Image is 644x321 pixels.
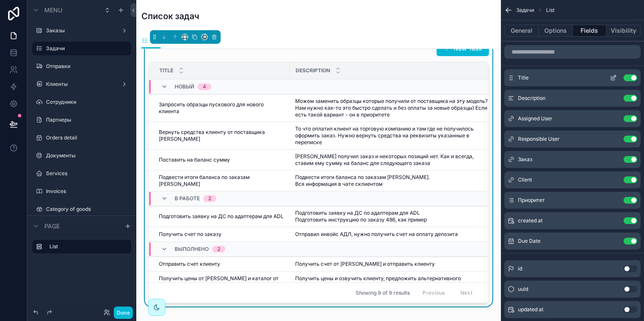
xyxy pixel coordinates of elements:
span: Description [296,67,330,74]
a: Подготовить заявку на ДС по адаптерам для ADL Подготовить инструкцию по заказу 486, как пример [295,210,492,223]
span: Получить счет по заказу [159,231,221,238]
a: Отправить счет клиенту [159,261,285,267]
span: Получить счет от [PERSON_NAME] и отправить клиенту [295,261,435,267]
span: Page [44,222,60,230]
span: Showing 9 of 9 results [356,290,410,296]
span: updated at [518,306,543,313]
label: Партнеры [46,116,129,123]
a: Получить счет от [PERSON_NAME] и отправить клиенту [295,261,492,267]
a: Подготовить заявку на ДС по адаптерам для ADL [159,213,285,220]
span: Поставить на баланс сумму [159,156,230,163]
span: Новый [175,83,194,90]
a: Подвести итоги баланса по заказам [PERSON_NAME] [159,174,285,187]
span: List [546,7,555,14]
span: created at [518,217,543,224]
label: Отправки [46,63,129,70]
span: Приоритет [518,197,545,204]
label: Invoices [46,188,129,195]
a: Запросить образцы пускового для нового клиента [159,101,285,115]
button: Visibility [607,25,641,37]
span: Client [518,176,532,183]
label: Services [46,170,129,177]
span: Отправить счет клиенту [159,261,220,267]
button: Fields [573,25,607,37]
span: id [518,265,522,272]
label: Заказы [46,27,118,34]
div: 2 [208,195,211,202]
div: 4 [203,83,206,90]
label: Category of goods [46,206,129,213]
span: Due Date [518,238,540,244]
button: Options [539,25,573,37]
span: Assigned User [518,115,552,122]
a: То что оплатил клиент на торговую компанию и там где не получилось оформить заказ. Нужно вернуть ... [295,125,492,146]
a: List [141,33,161,49]
a: [PERSON_NAME] получил заказ и некоторых позиций нет. Как и всегда, ставим ему сумму на баланс для... [295,153,492,167]
a: Подвести итоги баланса по заказам [PERSON_NAME]. Вся информация в чате склиентом [295,174,492,187]
a: Получить цены и озвучить клиенту, предложить альтернативного поставщика с каталогом [295,275,492,289]
span: Description [518,95,546,102]
label: Клиенты [46,81,118,88]
a: Получить цены от [PERSON_NAME] и каталог от Тамилы [159,275,285,289]
label: Orders detail [46,134,129,141]
div: 2 [217,246,220,253]
label: List [49,243,124,250]
span: Responsible User [518,136,560,142]
a: Получить счет по заказу [159,231,285,238]
button: General [504,25,539,37]
div: scrollable content [27,236,136,262]
label: Задачи [46,45,126,52]
span: Отправил инвойс АДЛ, нужно получить счет на оплату депозита [295,231,458,238]
span: Menu [44,6,62,14]
span: Подготовить заявку на ДС по адаптерам для ADL [159,213,284,220]
a: Поставить на баланс сумму [159,156,285,163]
label: Документы [46,152,129,159]
span: Title [518,74,529,81]
span: Title [159,67,173,74]
label: Сотрудники [46,99,129,105]
span: В работе [175,195,200,202]
a: Можем заменить образцы которые получили от поставщика на эту модель? Нам нужно как-то это быстро ... [295,98,492,118]
span: Задачи [516,7,534,14]
button: Done [114,307,133,319]
span: Заказ [518,156,532,163]
span: uuid [518,286,528,293]
h1: Список задач [141,10,199,22]
span: Выполнено [175,246,209,253]
a: Вернуть средства клиенту от поставщика [PERSON_NAME] [159,129,285,142]
a: Отправил инвойс АДЛ, нужно получить счет на оплату депозита [295,231,492,238]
